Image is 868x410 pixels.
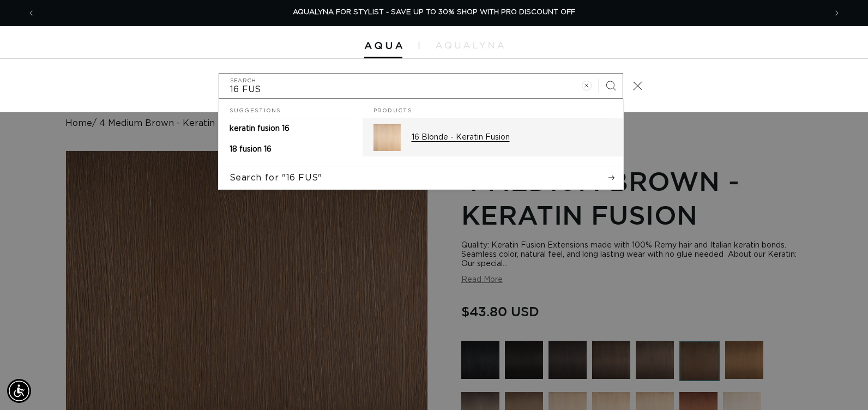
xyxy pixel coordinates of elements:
[599,74,623,98] button: Search
[230,124,290,134] p: keratin fusion 16
[230,146,272,153] span: 18 fusion 16
[219,139,363,160] a: 18 fusion 16
[230,125,290,132] span: keratin fusion 16
[7,379,31,403] div: Accessibility Menu
[363,118,623,156] a: 16 Blonde - Keratin Fusion
[230,172,322,184] span: Search for "16 FUS"
[19,3,43,23] button: Previous announcement
[825,3,849,23] button: Next announcement
[373,124,401,151] img: 16 Blonde - Keratin Fusion
[373,99,612,119] h2: Products
[230,144,272,154] p: 18 fusion 16
[219,74,623,98] input: Search
[293,9,575,16] span: AQUALYNA FOR STYLIST - SAVE UP TO 30% SHOP WITH PRO DISCOUNT OFF
[412,132,612,142] p: 16 Blonde - Keratin Fusion
[219,118,363,139] a: keratin fusion 16
[230,99,352,119] h2: Suggestions
[436,42,504,49] img: aqualyna.com
[626,74,650,98] button: Close
[813,358,868,410] iframe: Chat Widget
[575,74,599,98] button: Clear search term
[364,42,402,50] img: Aqua Hair Extensions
